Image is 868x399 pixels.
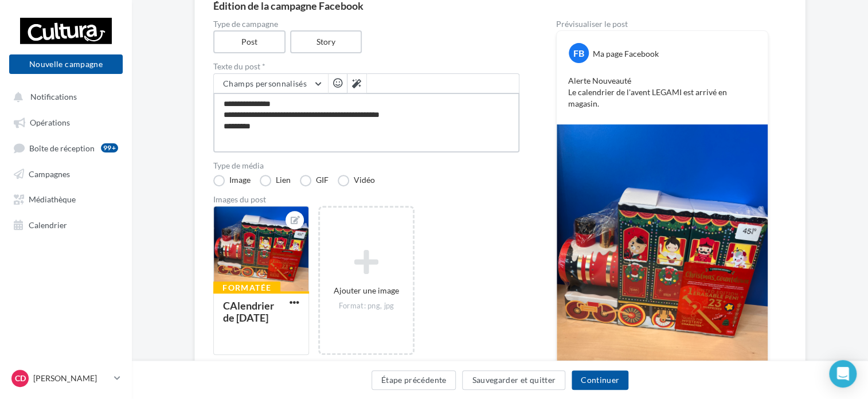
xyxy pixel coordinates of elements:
[223,299,274,324] div: CAlendrier de [DATE]
[300,175,329,186] label: GIF
[29,143,95,152] span: Boîte de réception
[9,54,123,74] button: Nouvelle campagne
[572,370,628,390] button: Continuer
[223,79,307,88] span: Champs personnalisés
[33,373,110,384] p: [PERSON_NAME]
[593,48,659,60] div: Ma page Facebook
[7,86,120,107] button: Notifications
[213,20,519,28] label: Type de campagne
[829,360,857,388] div: Open Intercom Messenger
[29,220,67,229] span: Calendrier
[213,195,519,204] div: Images du post
[30,92,77,101] span: Notifications
[569,43,589,63] div: FB
[556,20,768,28] div: Prévisualiser le post
[7,137,125,158] a: Boîte de réception99+
[15,373,26,384] span: CD
[9,367,123,389] a: CD [PERSON_NAME]
[7,111,125,132] a: Opérations
[213,30,286,53] label: Post
[101,143,118,152] div: 99+
[29,194,76,204] span: Médiathèque
[213,175,251,186] label: Image
[29,169,70,178] span: Campagnes
[213,1,787,11] div: Édition de la campagne Facebook
[372,370,456,390] button: Étape précédente
[462,370,565,390] button: Sauvegarder et quitter
[260,175,291,186] label: Lien
[290,30,362,53] label: Story
[338,175,375,186] label: Vidéo
[568,75,756,109] p: Alerte Nouveauté Le calendrier de l'avent LEGAMI est arrivé en magasin.
[214,74,328,93] button: Champs personnalisés
[7,188,125,209] a: Médiathèque
[30,118,70,127] span: Opérations
[213,162,519,170] label: Type de média
[7,163,125,183] a: Campagnes
[213,281,280,294] div: Formatée
[7,214,125,234] a: Calendrier
[213,62,519,71] label: Texte du post *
